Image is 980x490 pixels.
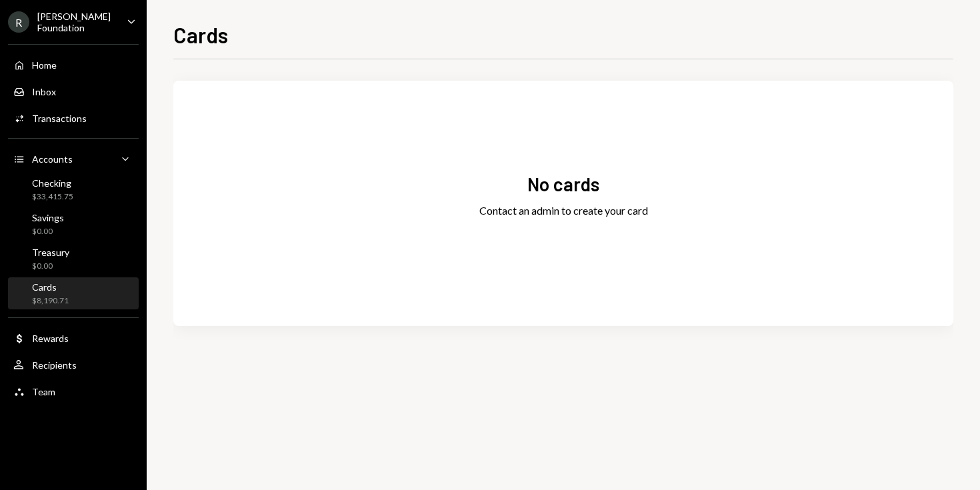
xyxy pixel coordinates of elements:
div: Rewards [32,333,69,344]
div: Treasury [32,247,69,258]
a: Cards$8,190.71 [8,277,139,309]
div: $33,415.75 [32,191,73,203]
div: $0.00 [32,261,69,272]
a: Recipients [8,353,139,377]
div: Home [32,59,57,71]
div: Savings [32,212,64,223]
a: Transactions [8,106,139,130]
div: Transactions [32,113,87,124]
div: R [8,11,29,33]
div: Cards [32,281,69,293]
a: Inbox [8,79,139,103]
div: $8,190.71 [32,295,69,307]
div: $0.00 [32,226,64,237]
div: Accounts [32,153,73,165]
div: No cards [527,171,599,197]
div: Contact an admin to create your card [479,203,648,219]
a: Checking$33,415.75 [8,173,139,205]
a: Accounts [8,147,139,171]
div: Checking [32,177,73,189]
h1: Cards [173,21,228,48]
div: Inbox [32,86,56,97]
div: Team [32,386,55,397]
a: Savings$0.00 [8,208,139,240]
a: Team [8,379,139,403]
a: Rewards [8,326,139,350]
a: Treasury$0.00 [8,243,139,275]
a: Home [8,53,139,77]
div: Recipients [32,359,77,371]
div: [PERSON_NAME] Foundation [37,11,116,33]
